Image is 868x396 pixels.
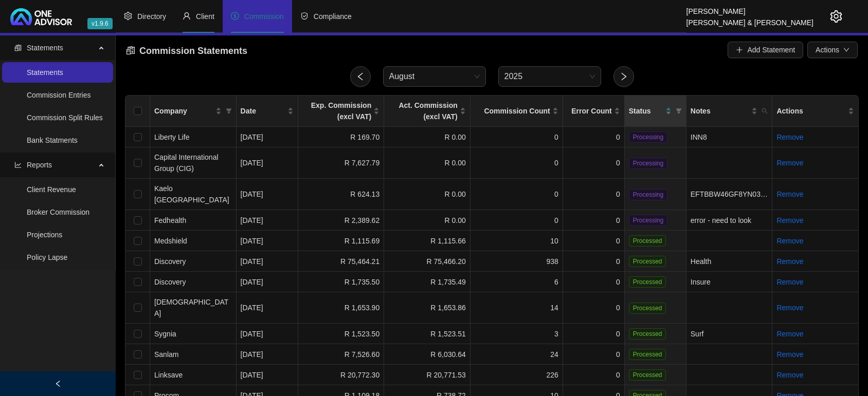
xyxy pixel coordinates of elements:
[686,251,773,272] td: Health
[27,185,76,194] a: Client Revenue
[298,231,385,251] td: R 1,115.69
[776,350,803,359] a: Remove
[237,324,298,344] td: [DATE]
[224,103,234,119] span: filter
[14,44,22,51] span: reconciliation
[686,127,773,147] td: INN8
[471,147,563,179] td: 0
[154,133,189,141] span: Liberty Life
[384,210,471,231] td: R 0.00
[27,44,63,52] span: Statements
[629,158,667,169] span: Processing
[27,253,67,261] a: Policy Lapse
[776,304,803,312] a: Remove
[384,344,471,365] td: R 6,030.64
[389,67,480,86] span: August
[776,257,803,266] a: Remove
[226,108,232,114] span: filter
[563,210,625,231] td: 0
[126,46,135,55] span: reconciliation
[563,96,625,127] th: Error Count
[27,114,103,122] a: Commission Split Rules
[629,369,666,381] span: Processed
[816,44,839,55] span: Actions
[55,380,62,387] span: left
[471,127,563,147] td: 0
[686,96,773,127] th: Notes
[629,131,667,143] span: Processing
[563,231,625,251] td: 0
[629,276,666,288] span: Processed
[27,91,91,99] a: Commission Entries
[629,235,666,247] span: Processed
[776,278,803,286] a: Remove
[298,96,385,127] th: Exp. Commission (excl VAT)
[776,105,846,117] span: Actions
[154,153,219,173] span: Capital International Group (CIG)
[244,12,284,21] span: Commission
[298,147,385,179] td: R 7,627.79
[196,12,214,21] span: Client
[471,365,563,385] td: 226
[629,105,663,117] span: Status
[139,46,247,56] span: Commission Statements
[830,10,842,23] span: setting
[154,350,178,359] span: Sanlam
[384,96,471,127] th: Act. Commission (excl VAT)
[27,68,63,77] a: Statements
[10,8,72,25] img: 2df55531c6924b55f21c4cf5d4484680-logo-light.svg
[150,96,237,127] th: Company
[154,105,213,117] span: Company
[237,96,298,127] th: Date
[27,136,78,144] a: Bank Statments
[807,42,858,58] button: Actionsdown
[87,18,113,29] span: v1.9.6
[298,210,385,231] td: R 2,389.62
[843,47,849,53] span: down
[237,127,298,147] td: [DATE]
[686,272,773,292] td: Insure
[471,96,563,127] th: Commission Count
[384,179,471,210] td: R 0.00
[776,216,803,224] a: Remove
[563,292,625,324] td: 0
[776,371,803,379] a: Remove
[298,292,385,324] td: R 1,653.90
[384,127,471,147] td: R 0.00
[154,278,186,286] span: Discovery
[776,237,803,245] a: Remove
[237,272,298,292] td: [DATE]
[629,189,667,200] span: Processing
[241,105,285,117] span: Date
[471,292,563,324] td: 14
[563,127,625,147] td: 0
[776,133,803,141] a: Remove
[776,159,803,167] a: Remove
[298,251,385,272] td: R 75,464.21
[471,251,563,272] td: 938
[676,108,682,114] span: filter
[14,161,22,168] span: line-chart
[629,349,666,360] span: Processed
[776,190,803,198] a: Remove
[471,324,563,344] td: 3
[686,14,813,25] div: [PERSON_NAME] & [PERSON_NAME]
[237,365,298,385] td: [DATE]
[736,46,743,53] span: plus
[384,272,471,292] td: R 1,735.49
[563,344,625,365] td: 0
[384,324,471,344] td: R 1,523.51
[298,127,385,147] td: R 169.70
[237,210,298,231] td: [DATE]
[298,365,385,385] td: R 20,772.30
[154,330,176,338] span: Sygnia
[471,210,563,231] td: 0
[567,105,612,117] span: Error Count
[27,231,62,239] a: Projections
[384,231,471,251] td: R 1,115.66
[471,231,563,251] td: 10
[563,365,625,385] td: 0
[629,303,666,314] span: Processed
[298,324,385,344] td: R 1,523.50
[629,328,666,340] span: Processed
